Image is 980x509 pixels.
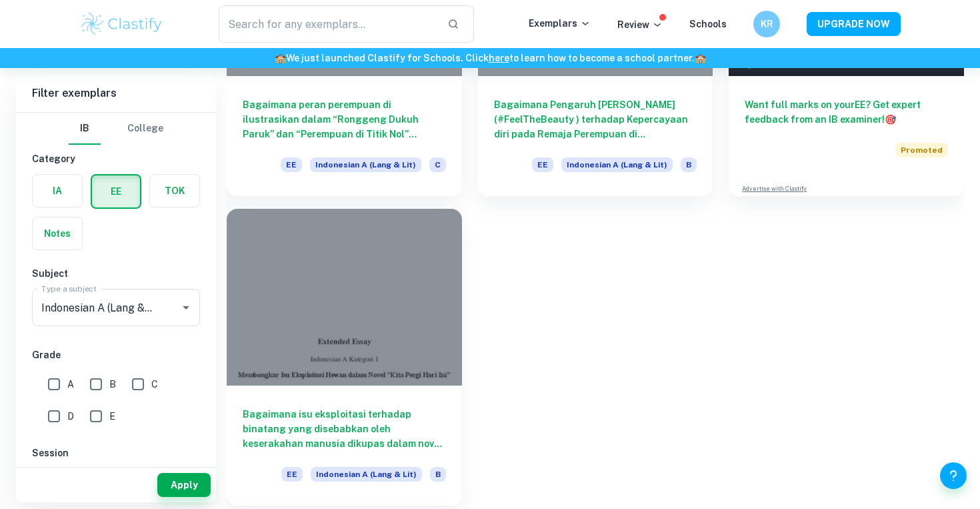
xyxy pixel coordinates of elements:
a: Advertise with Clastify [742,184,807,193]
input: Search for any exemplars... [219,5,437,43]
h6: Bagaimana peran perempuan di ilustrasikan dalam “Ronggeng Dukuh Paruk” dan “Perempuan di Titik No... [243,97,446,141]
span: B [109,377,116,392]
span: EE [281,157,302,172]
button: Notes [33,217,82,249]
button: TOK [150,175,199,207]
h6: We just launched Clastify for Schools. Click to learn how to become a school partner. [3,51,977,65]
span: A [67,377,74,392]
button: UPGRADE NOW [807,12,901,36]
span: EE [281,467,303,482]
h6: Filter exemplars [16,75,216,112]
button: IA [33,175,82,207]
p: Review [617,17,663,32]
p: Exemplars [529,16,591,31]
button: Help and Feedback [940,462,967,489]
h6: Session [32,446,200,460]
label: Type a subject [41,283,97,294]
h6: Bagaimana Pengaruh [PERSON_NAME] (#FeelTheBeauty ) terhadap Kepercayaan diri pada Remaja Perempua... [494,97,697,141]
h6: Bagaimana isu eksploitasi terhadap binatang yang disebabkan oleh keserakahan manusia dikupas dala... [243,407,446,451]
a: Schools [689,19,727,29]
span: D [67,409,74,424]
span: EE [532,157,553,172]
span: 🏫 [695,53,706,63]
h6: Subject [32,266,200,281]
span: 🏫 [275,53,286,63]
a: Bagaimana isu eksploitasi terhadap binatang yang disebabkan oleh keserakahan manusia dikupas dala... [227,212,462,508]
button: College [127,113,163,145]
button: Open [177,298,195,317]
h6: KR [759,17,775,31]
button: IB [69,113,101,145]
a: here [489,53,509,63]
span: Indonesian A (Lang & Lit) [561,157,673,172]
h6: Category [32,151,200,166]
span: C [429,157,446,172]
h6: Want full marks on your EE ? Get expert feedback from an IB examiner! [745,97,948,127]
h6: Grade [32,348,200,362]
div: Filter type choice [69,113,163,145]
button: EE [92,175,140,207]
span: Indonesian A (Lang & Lit) [310,157,421,172]
span: E [109,409,115,424]
span: Promoted [895,143,948,157]
span: 🎯 [885,114,896,125]
button: Apply [157,473,211,497]
span: C [151,377,158,392]
span: B [430,467,446,482]
img: Clastify logo [79,11,164,37]
button: KR [753,11,780,37]
span: Indonesian A (Lang & Lit) [311,467,422,482]
span: B [681,157,697,172]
